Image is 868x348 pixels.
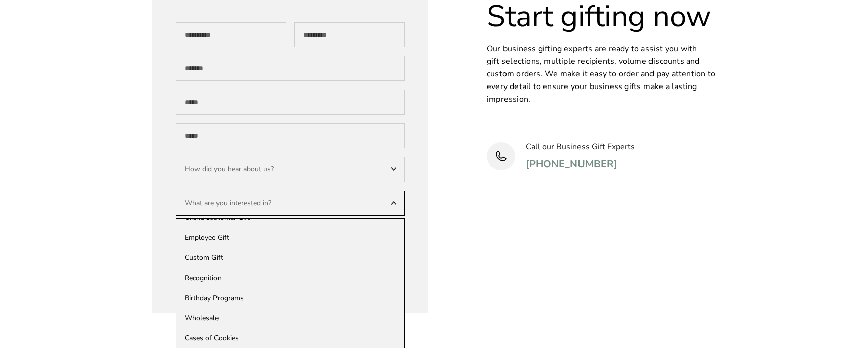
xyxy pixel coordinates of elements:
p: Call our Business Gift Experts [526,141,635,153]
div: Birthday Programs [176,288,404,308]
img: Phone [494,150,508,163]
a: [PHONE_NUMBER] [526,156,617,172]
div: Wholesale [176,308,404,328]
div: How did you hear about us? [176,157,405,182]
p: Our business gifting experts are ready to assist you with gift selections, multiple recipients, v... [487,43,716,106]
div: Custom Gift [176,248,404,268]
div: Recognition [176,268,404,288]
div: Employee Gift [176,228,404,248]
div: What are you interested in? [176,191,405,216]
